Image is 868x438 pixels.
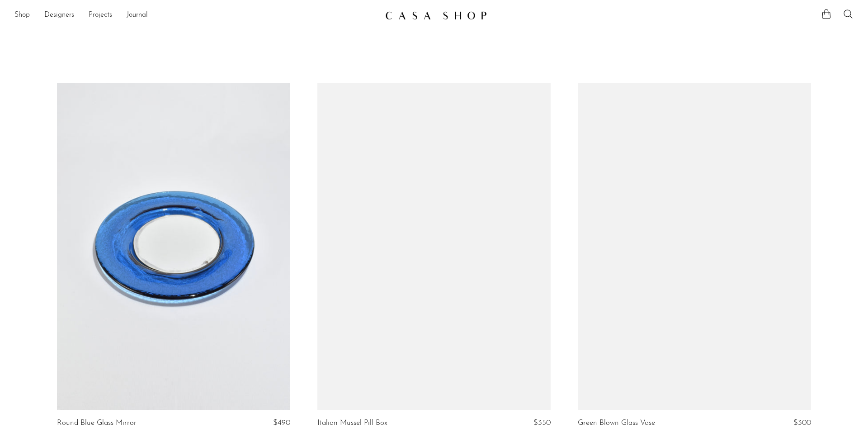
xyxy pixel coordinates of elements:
[44,10,74,21] a: Designers
[127,10,148,21] a: Journal
[317,419,387,427] a: Italian Mussel Pill Box
[793,419,811,427] span: $300
[578,419,655,427] a: Green Blown Glass Vase
[14,10,30,21] a: Shop
[273,419,290,427] span: $490
[14,8,378,23] nav: Desktop navigation
[57,419,137,427] a: Round Blue Glass Mirror
[89,10,112,21] a: Projects
[14,8,378,23] ul: NEW HEADER MENU
[533,419,551,427] span: $350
